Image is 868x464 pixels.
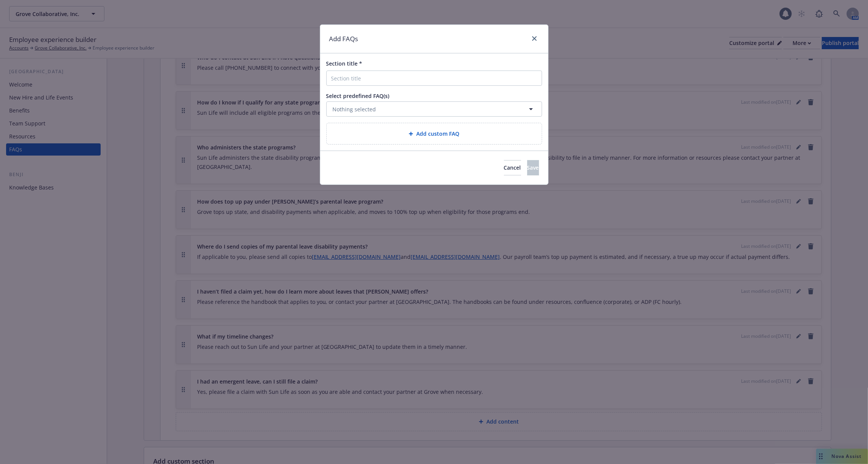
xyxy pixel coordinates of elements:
[527,160,539,175] button: Save
[527,164,539,171] span: Save
[329,34,358,44] h1: Add FAQs
[504,160,521,175] button: Cancel
[326,60,363,67] span: Section title *
[530,34,539,43] a: close
[326,123,542,144] div: Add custom FAQ
[333,105,376,113] span: Nothing selected
[416,130,459,138] span: Add custom FAQ
[326,101,542,117] button: Nothing selected
[326,92,542,100] span: Select predefined FAQ(s)
[326,71,542,86] input: Section title
[504,164,521,171] span: Cancel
